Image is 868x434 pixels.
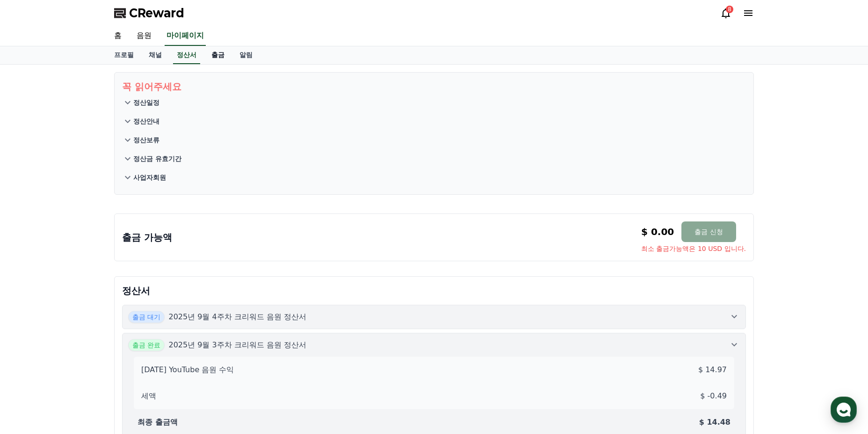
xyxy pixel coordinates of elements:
[129,26,159,46] a: 음원
[133,173,166,182] p: 사업자회원
[173,46,200,64] a: 정산서
[165,26,206,46] a: 마이페이지
[168,311,306,323] p: 2025년 9월 4주차 크리워드 음원 정산서
[720,7,731,19] a: 8
[122,149,746,168] button: 정산금 유효기간
[145,311,156,318] span: 설정
[3,297,62,320] a: 홈
[204,46,232,64] a: 출금
[122,284,746,297] p: 정산서
[133,117,159,126] p: 정산안내
[29,311,35,318] span: 홈
[122,305,746,329] button: 출금 대기 2025년 9월 4주차 크리워드 음원 정산서
[86,311,97,319] span: 대화
[121,297,180,320] a: 설정
[129,6,184,21] span: CReward
[133,98,159,107] p: 정산일정
[726,6,733,13] div: 8
[141,46,169,64] a: 채널
[122,168,746,187] button: 사업자회원
[122,131,746,149] button: 정산보류
[641,244,746,253] span: 최소 출금가능액은 10 USD 입니다.
[122,80,746,93] p: 꼭 읽어주세요
[128,339,165,351] span: 출금 완료
[137,417,178,428] p: 최종 출금액
[133,154,181,163] p: 정산금 유효기간
[62,297,121,320] a: 대화
[141,390,156,402] p: 세액
[699,417,731,428] p: $ 14.48
[681,221,736,242] button: 출금 신청
[141,364,234,375] p: [DATE] YouTube 음원 수익
[107,46,141,64] a: 프로필
[114,6,184,21] a: CReward
[232,46,260,64] a: 알림
[107,26,129,46] a: 홈
[133,135,159,145] p: 정산보류
[168,339,306,351] p: 2025년 9월 3주차 크리워드 음원 정산서
[122,93,746,112] button: 정산일정
[700,390,727,402] p: $ -0.49
[122,112,746,131] button: 정산안내
[122,231,172,244] p: 출금 가능액
[128,311,165,323] span: 출금 대기
[641,225,674,238] p: $ 0.00
[698,364,727,375] p: $ 14.97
